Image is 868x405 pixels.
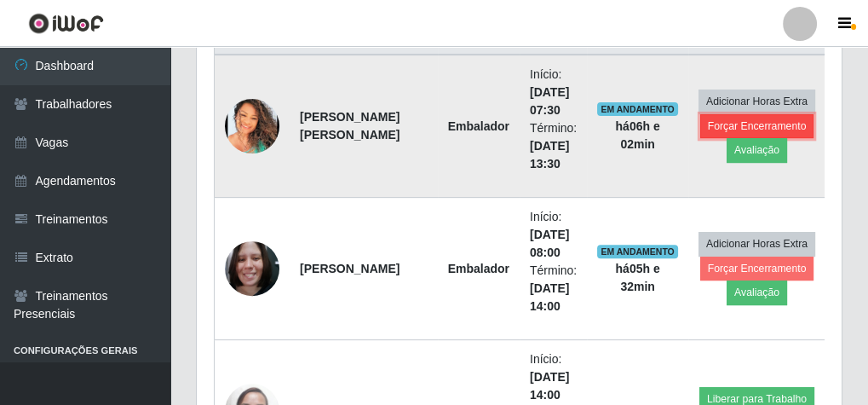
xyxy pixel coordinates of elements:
[727,138,787,162] button: Avaliação
[698,232,815,256] button: Adicionar Horas Extra
[615,262,659,293] strong: há 05 h e 32 min
[530,119,577,173] li: Término:
[615,119,659,151] strong: há 06 h e 02 min
[597,245,678,258] span: EM ANDAMENTO
[28,13,104,34] img: CoreUI Logo
[300,262,400,275] strong: [PERSON_NAME]
[448,119,509,133] strong: Embalador
[700,114,814,138] button: Forçar Encerramento
[597,102,678,116] span: EM ANDAMENTO
[530,350,577,404] li: Início:
[530,139,569,171] time: [DATE] 13:30
[530,85,569,117] time: [DATE] 07:30
[530,262,577,315] li: Término:
[698,90,815,113] button: Adicionar Horas Extra
[530,281,569,313] time: [DATE] 14:00
[530,228,569,259] time: [DATE] 08:00
[300,110,400,142] strong: [PERSON_NAME] [PERSON_NAME]
[448,262,509,275] strong: Embalador
[530,370,569,402] time: [DATE] 14:00
[530,66,577,119] li: Início:
[225,232,279,304] img: 1740227946372.jpeg
[225,99,279,153] img: 1712344529045.jpeg
[727,281,787,304] button: Avaliação
[700,257,814,281] button: Forçar Encerramento
[530,208,577,262] li: Início:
